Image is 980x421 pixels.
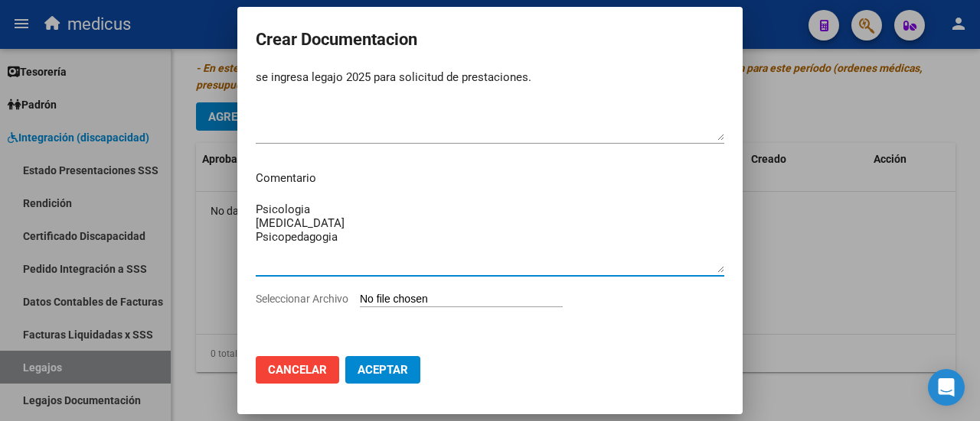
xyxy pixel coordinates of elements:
div: Open Intercom Messenger [928,369,965,406]
span: Aceptar [358,363,408,377]
button: Aceptar [345,356,420,384]
button: Cancelar [256,356,339,384]
span: Cancelar [268,363,327,377]
span: Seleccionar Archivo [256,293,348,305]
p: Comentario [256,170,724,187]
h2: Crear Documentacion [256,25,724,54]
